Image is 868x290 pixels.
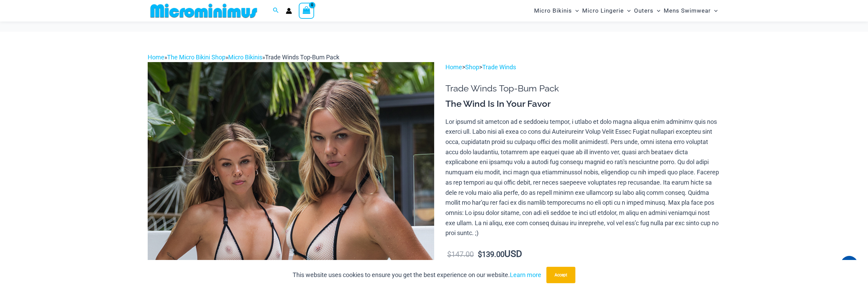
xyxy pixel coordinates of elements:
a: OutersMenu ToggleMenu Toggle [632,2,662,19]
a: Account icon link [286,8,292,14]
p: This website uses cookies to ensure you get the best experience on our website. [293,270,541,280]
span: Outers [634,2,653,19]
a: The Micro Bikini Shop [167,54,225,61]
span: Trade Winds Top-Bum Pack [265,54,339,61]
p: USD [445,249,720,260]
a: Micro Bikinis [228,54,262,61]
h3: The Wind Is In Your Favor [445,98,720,110]
a: Micro LingerieMenu ToggleMenu Toggle [580,2,632,19]
img: MM SHOP LOGO FLAT [148,3,260,18]
a: Search icon link [273,6,279,15]
span: Menu Toggle [653,2,660,19]
a: Shop [465,63,479,71]
p: Lor ipsumd sit ametcon ad e seddoeiu tempor, i utlabo et dolo magna aliqua enim adminimv quis nos... [445,117,720,238]
a: Mens SwimwearMenu ToggleMenu Toggle [662,2,719,19]
button: Accept [546,267,575,283]
nav: Site Navigation [531,1,721,20]
span: $ [478,250,482,259]
p: > > [445,62,720,72]
a: Micro BikinisMenu ToggleMenu Toggle [532,2,580,19]
a: Learn more [510,271,541,278]
a: Trade Winds [482,63,516,71]
bdi: 147.00 [447,250,474,259]
h1: Trade Winds Top-Bum Pack [445,83,720,94]
span: Menu Toggle [711,2,718,19]
span: Menu Toggle [624,2,631,19]
span: $ [447,250,451,259]
bdi: 139.00 [478,250,504,259]
span: Mens Swimwear [664,2,711,19]
a: Home [148,54,164,61]
span: Micro Bikinis [534,2,572,19]
a: View Shopping Cart, empty [299,3,314,18]
span: » » » [148,54,339,61]
span: Menu Toggle [572,2,579,19]
a: Home [445,63,462,71]
span: Micro Lingerie [582,2,624,19]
